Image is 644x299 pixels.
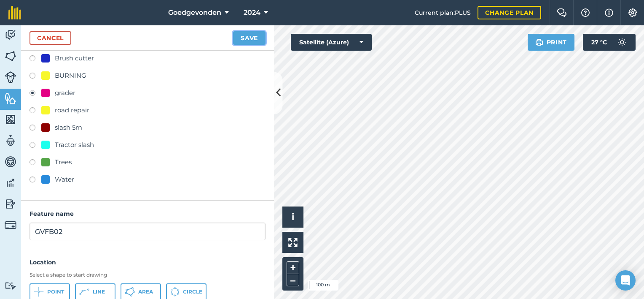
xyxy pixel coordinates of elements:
[5,71,16,83] img: svg+xml;base64,PD94bWwgdmVyc2lvbj0iMS4wIiBlbmNvZGluZz0idXRmLTgiPz4KPCEtLSBHZW5lcmF0b3I6IEFkb2JlIE...
[47,288,64,295] span: Point
[138,288,153,295] span: Area
[55,71,86,81] div: BURNING
[5,92,16,105] img: svg+xml;base64,PHN2ZyB4bWxucz0iaHR0cDovL3d3dy53My5vcmcvMjAwMC9zdmciIHdpZHRoPSI1NiIgaGVpZ2h0PSI2MC...
[5,50,16,63] img: svg+xml;base64,PHN2ZyB4bWxucz0iaHR0cDovL3d3dy53My5vcmcvMjAwMC9zdmciIHdpZHRoPSI1NiIgaGVpZ2h0PSI2MC...
[30,258,266,267] h4: Location
[282,207,303,228] button: i
[528,34,575,51] button: Print
[5,219,16,231] img: svg+xml;base64,PD94bWwgdmVyc2lvbj0iMS4wIiBlbmNvZGluZz0idXRmLTgiPz4KPCEtLSBHZW5lcmF0b3I6IEFkb2JlIE...
[5,155,16,168] img: svg+xml;base64,PD94bWwgdmVyc2lvbj0iMS4wIiBlbmNvZGluZz0idXRmLTgiPz4KPCEtLSBHZW5lcmF0b3I6IEFkb2JlIE...
[615,270,636,291] div: Open Intercom Messenger
[5,282,16,290] img: svg+xml;base64,PD94bWwgdmVyc2lvbj0iMS4wIiBlbmNvZGluZz0idXRmLTgiPz4KPCEtLSBHZW5lcmF0b3I6IEFkb2JlIE...
[5,177,16,189] img: svg+xml;base64,PD94bWwgdmVyc2lvbj0iMS4wIiBlbmNvZGluZz0idXRmLTgiPz4KPCEtLSBHZW5lcmF0b3I6IEFkb2JlIE...
[244,8,260,18] span: 2024
[5,29,16,41] img: svg+xml;base64,PD94bWwgdmVyc2lvbj0iMS4wIiBlbmNvZGluZz0idXRmLTgiPz4KPCEtLSBHZW5lcmF0b3I6IEFkb2JlIE...
[415,8,471,17] span: Current plan : PLUS
[291,34,372,51] button: Satellite (Azure)
[30,31,71,45] a: Cancel
[292,212,294,222] span: i
[535,37,543,47] img: svg+xml;base64,PHN2ZyB4bWxucz0iaHR0cDovL3d3dy53My5vcmcvMjAwMC9zdmciIHdpZHRoPSIxOSIgaGVpZ2h0PSIyNC...
[30,209,266,218] h4: Feature name
[168,8,221,18] span: Goedgevonden
[478,6,541,19] a: Change plan
[583,34,636,51] button: 27 °C
[93,288,105,295] span: Line
[183,288,202,295] span: Circle
[8,6,21,19] img: fieldmargin Logo
[5,113,16,126] img: svg+xml;base64,PHN2ZyB4bWxucz0iaHR0cDovL3d3dy53My5vcmcvMjAwMC9zdmciIHdpZHRoPSI1NiIgaGVpZ2h0PSI2MC...
[557,8,567,17] img: Two speech bubbles overlapping with the left bubble in the forefront
[5,134,16,147] img: svg+xml;base64,PD94bWwgdmVyc2lvbj0iMS4wIiBlbmNvZGluZz0idXRmLTgiPz4KPCEtLSBHZW5lcmF0b3I6IEFkb2JlIE...
[55,174,74,185] div: Water
[591,34,607,51] span: 27 ° C
[605,8,613,18] img: svg+xml;base64,PHN2ZyB4bWxucz0iaHR0cDovL3d3dy53My5vcmcvMjAwMC9zdmciIHdpZHRoPSIxNyIgaGVpZ2h0PSIxNy...
[614,34,631,51] img: svg+xml;base64,PD94bWwgdmVyc2lvbj0iMS4wIiBlbmNvZGluZz0idXRmLTgiPz4KPCEtLSBHZW5lcmF0b3I6IEFkb2JlIE...
[55,105,89,115] div: road repair
[287,261,299,274] button: +
[5,198,16,210] img: svg+xml;base64,PD94bWwgdmVyc2lvbj0iMS4wIiBlbmNvZGluZz0idXRmLTgiPz4KPCEtLSBHZW5lcmF0b3I6IEFkb2JlIE...
[55,53,94,63] div: Brush cutter
[288,238,298,247] img: Four arrows, one pointing top left, one top right, one bottom right and the last bottom left
[55,157,72,167] div: Trees
[55,88,75,98] div: grader
[233,31,266,45] button: Save
[287,274,299,286] button: –
[55,140,94,150] div: Tractor slash
[580,8,590,17] img: A question mark icon
[30,272,266,278] h3: Select a shape to start drawing
[628,8,638,17] img: A cog icon
[55,122,82,133] div: slash 5m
